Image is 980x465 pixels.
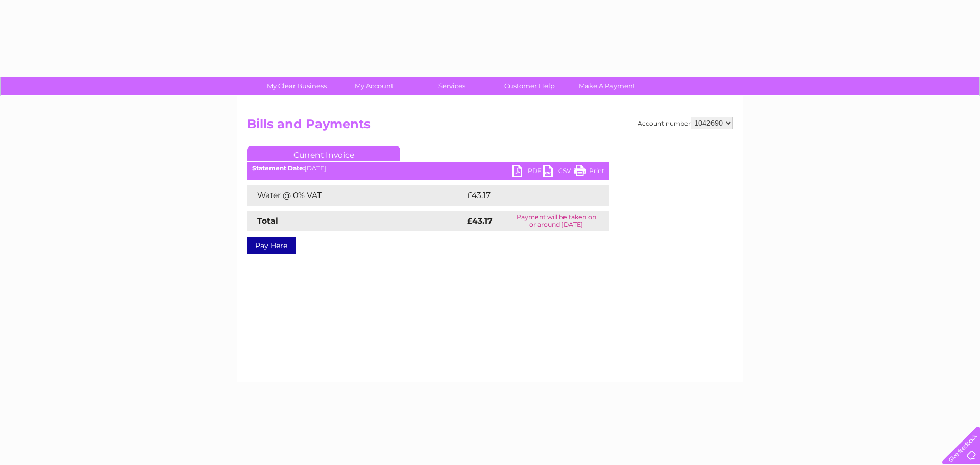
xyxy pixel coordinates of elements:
[255,77,339,95] a: My Clear Business
[638,117,733,129] div: Account number
[247,185,464,206] td: Water @ 0% VAT
[252,164,305,172] b: Statement Date:
[464,185,587,206] td: £43.17
[247,146,400,161] a: Current Invoice
[512,165,543,180] a: PDF
[503,211,609,231] td: Payment will be taken on or around [DATE]
[487,77,572,95] a: Customer Help
[332,77,416,95] a: My Account
[410,77,494,95] a: Services
[467,216,493,226] strong: £43.17
[543,165,574,180] a: CSV
[247,165,609,172] div: [DATE]
[565,77,649,95] a: Make A Payment
[247,237,296,254] a: Pay Here
[574,165,604,180] a: Print
[247,117,733,136] h2: Bills and Payments
[257,216,278,226] strong: Total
